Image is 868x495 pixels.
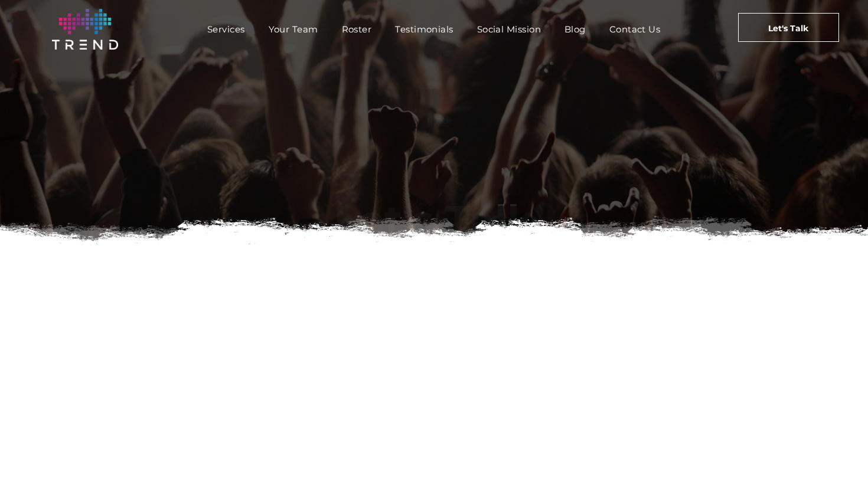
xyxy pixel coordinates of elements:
[553,21,598,38] a: Blog
[383,21,465,38] a: Testimonials
[598,21,673,38] a: Contact Us
[330,21,384,38] a: Roster
[768,14,808,43] span: Let's Talk
[52,9,118,50] img: logo
[465,21,553,38] a: Social Mission
[195,21,257,38] a: Services
[334,195,534,245] span: Let's Talk
[738,13,839,42] a: Let's Talk
[257,21,330,38] a: Your Team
